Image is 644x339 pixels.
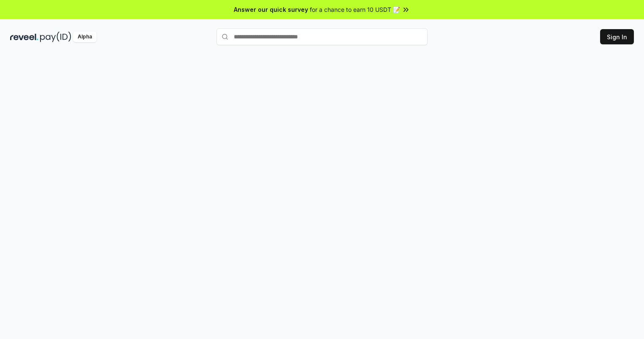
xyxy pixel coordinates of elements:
img: pay_id [40,32,71,42]
button: Sign In [600,29,634,44]
div: Alpha [73,32,97,42]
img: reveel_dark [10,32,38,42]
span: Answer our quick survey [234,5,308,14]
span: for a chance to earn 10 USDT 📝 [310,5,400,14]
